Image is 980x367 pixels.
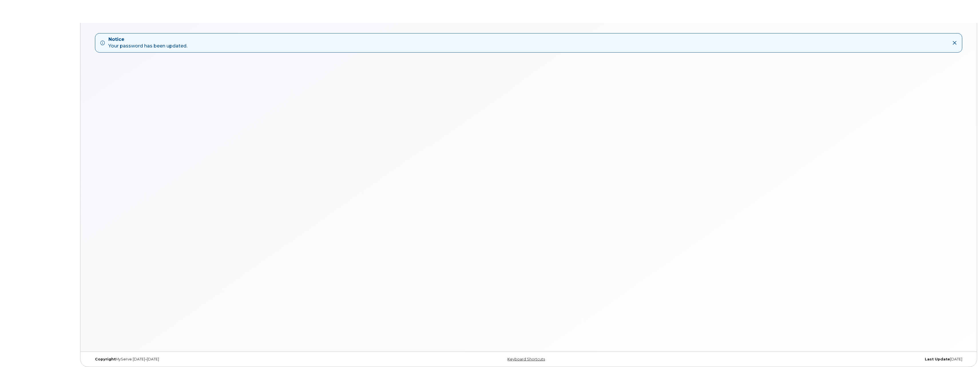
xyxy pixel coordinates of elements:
div: MyServe [DATE]–[DATE] [91,357,383,362]
strong: Notice [108,36,187,43]
div: Your password has been updated. [108,36,187,49]
strong: Last Update [925,357,950,361]
div: [DATE] [675,357,967,362]
a: Keyboard Shortcuts [507,357,545,361]
strong: Copyright [95,357,116,361]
